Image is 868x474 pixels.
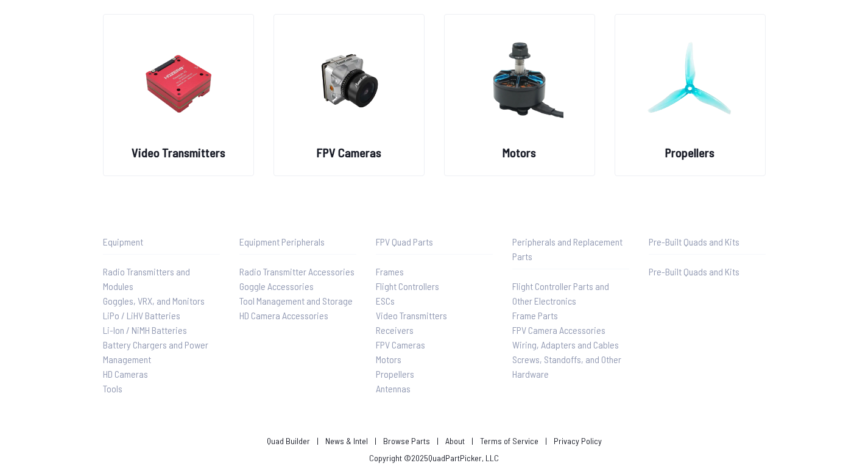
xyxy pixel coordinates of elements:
[376,323,493,338] a: Receivers
[512,280,609,306] span: Flight Controller Parts and Other Electronics
[376,308,493,323] a: Video Transmitters
[445,436,465,446] a: About
[239,235,356,249] p: Equipment Peripherals
[554,436,602,446] a: Privacy Policy
[103,323,220,338] a: Li-Ion / NiMH Batteries
[376,324,414,336] span: Receivers
[376,235,493,249] p: FPV Quad Parts
[239,294,356,308] a: Tool Management and Storage
[665,144,715,161] h2: Propellers
[376,383,411,394] span: Antennas
[103,368,148,380] span: HD Cameras
[103,324,187,336] span: Li-Ion / NiMH Batteries
[376,352,493,367] a: Motors
[239,279,356,294] a: Goggle Accessories
[239,295,353,306] span: Tool Management and Storage
[383,436,430,446] a: Browse Parts
[262,435,607,447] p: | | | | |
[512,352,629,381] a: Screws, Standoffs, and Other Hardware
[649,264,766,279] a: Pre-Built Quads and Kits
[135,27,222,134] img: image of category
[444,14,595,176] a: image of categoryMotors
[512,338,629,352] a: Wiring, Adapters and Cables
[476,27,563,134] img: image of category
[512,310,558,321] span: Frame Parts
[103,264,220,294] a: Radio Transmitters and Modules
[239,264,356,279] a: Radio Transmitter Accessories
[512,339,619,350] span: Wiring, Adapters and Cables
[512,323,629,338] a: FPV Camera Accessories
[376,279,493,294] a: Flight Controllers
[512,235,629,264] p: Peripherals and Replacement Parts
[305,27,393,134] img: image of category
[103,235,220,249] p: Equipment
[239,308,356,323] a: HD Camera Accessories
[649,266,739,277] span: Pre-Built Quads and Kits
[376,280,439,292] span: Flight Controllers
[103,338,220,367] a: Battery Chargers and Power Management
[646,27,734,134] img: image of category
[376,264,493,279] a: Frames
[239,266,355,277] span: Radio Transmitter Accessories
[503,144,536,161] h2: Motors
[649,235,766,249] p: Pre-Built Quads and Kits
[103,367,220,381] a: HD Cameras
[273,14,425,176] a: image of categoryFPV Cameras
[376,294,493,308] a: ESCs
[615,14,766,176] a: image of categoryPropellers
[103,381,220,396] a: Tools
[103,266,190,292] span: Radio Transmitters and Modules
[376,310,447,321] span: Video Transmitters
[103,295,205,306] span: Goggles, VRX, and Monitors
[103,383,122,394] span: Tools
[239,280,314,292] span: Goggle Accessories
[480,436,538,446] a: Terms of Service
[103,339,208,365] span: Battery Chargers and Power Management
[376,367,493,381] a: Propellers
[132,144,225,161] h2: Video Transmitters
[376,353,401,365] span: Motors
[512,353,621,380] span: Screws, Standoffs, and Other Hardware
[317,144,381,161] h2: FPV Cameras
[376,368,414,380] span: Propellers
[512,324,605,336] span: FPV Camera Accessories
[369,452,499,464] p: Copyright © 2025 QuadPartPicker, LLC
[103,14,254,176] a: image of categoryVideo Transmitters
[325,436,368,446] a: News & Intel
[376,266,404,277] span: Frames
[103,310,180,321] span: LiPo / LiHV Batteries
[376,295,395,306] span: ESCs
[512,308,629,323] a: Frame Parts
[103,308,220,323] a: LiPo / LiHV Batteries
[267,436,310,446] a: Quad Builder
[376,339,425,350] span: FPV Cameras
[239,310,328,321] span: HD Camera Accessories
[376,338,493,352] a: FPV Cameras
[376,381,493,396] a: Antennas
[103,294,220,308] a: Goggles, VRX, and Monitors
[512,279,629,308] a: Flight Controller Parts and Other Electronics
